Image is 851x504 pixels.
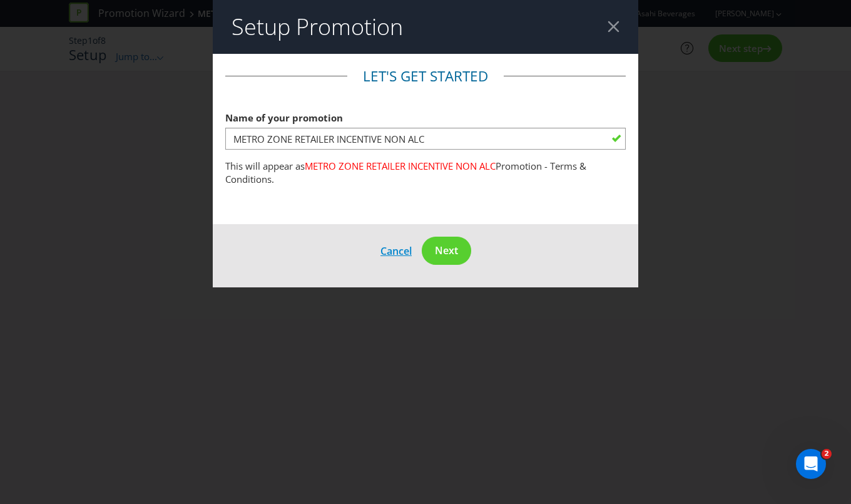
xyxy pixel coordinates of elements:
[422,237,471,265] button: Next
[796,449,826,479] iframe: Intercom live chat
[232,14,403,39] h2: Setup Promotion
[225,111,343,124] span: Name of your promotion
[347,66,504,86] legend: Let's get started
[225,160,586,185] span: Promotion - Terms & Conditions.
[380,243,412,259] button: Cancel
[380,244,412,258] span: Cancel
[435,244,458,257] span: Next
[225,128,626,150] input: e.g. My Promotion
[822,449,832,459] span: 2
[225,160,305,172] span: This will appear as
[305,160,496,172] span: METRO ZONE RETAILER INCENTIVE NON ALC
